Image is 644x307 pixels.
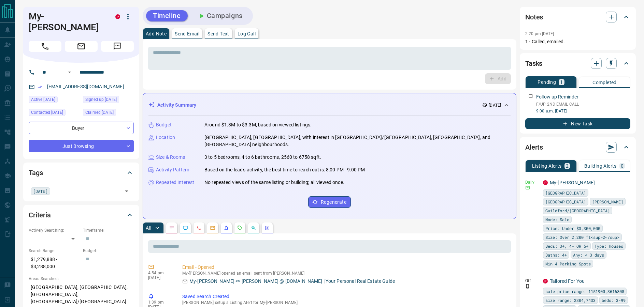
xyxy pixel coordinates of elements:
h2: Tasks [525,58,542,69]
span: [PERSON_NAME] [592,198,623,205]
p: [PERSON_NAME] setup a Listing Alert for My-[PERSON_NAME] [182,300,508,305]
span: Email [65,41,98,52]
h2: Notes [525,12,543,22]
div: Buyer [29,122,134,134]
svg: Email Verified [38,85,42,89]
span: Min 4 Parking Spots [545,260,591,267]
span: Size: Over 2,200 ft<sup>2</sup> [545,234,619,241]
div: Sun Sep 14 2025 [29,109,80,118]
p: Actively Searching: [29,227,80,233]
div: Just Browsing [29,140,134,152]
div: property.ca [543,279,548,283]
p: $1,279,888 - $3,288,000 [29,254,80,272]
p: No repeated views of the same listing or building; all viewed once. [204,179,344,186]
p: [GEOGRAPHIC_DATA], [GEOGRAPHIC_DATA], with interest in [GEOGRAPHIC_DATA]/[GEOGRAPHIC_DATA], [GEOG... [204,134,511,148]
p: My-[PERSON_NAME] opened an email sent from [PERSON_NAME] [182,271,508,276]
div: Tasks [525,55,630,72]
span: [DATE] [33,188,48,195]
p: Budget: [83,248,134,254]
svg: Push Notification Only [525,284,530,289]
p: Activity Pattern [156,166,189,173]
p: 1 [560,80,563,85]
p: 4:54 pm [148,271,172,275]
span: Message [101,41,134,52]
p: Daily [525,179,539,185]
p: Areas Searched: [29,276,134,282]
span: Active [DATE] [31,96,55,103]
span: sale price range: 1151900,3616800 [545,288,624,295]
h1: My-[PERSON_NAME] [29,11,105,33]
svg: Calls [196,225,202,231]
span: Signed up [DATE] [85,96,117,103]
p: 3 to 5 bedrooms, 4 to 6 bathrooms, 2560 to 6758 sqft. [204,154,321,161]
button: Campaigns [190,10,249,21]
span: [GEOGRAPHIC_DATA] [545,198,586,205]
button: Open [122,186,131,196]
p: 2 [566,164,569,168]
p: [DATE] [148,275,172,280]
svg: Lead Browsing Activity [183,225,188,231]
span: Price: Under $3,300,000 [545,225,600,232]
h2: Tags [29,167,43,178]
p: F/UP 2ND EMAIL CALL [536,101,630,107]
button: Open [66,68,74,76]
p: 2:20 pm [DATE] [525,31,554,36]
p: Add Note [146,31,167,36]
span: Call [29,41,61,52]
p: Timeframe: [83,227,134,233]
div: Notes [525,9,630,25]
p: Pending [538,80,556,85]
p: Log Call [238,31,256,36]
p: Email - Opened [182,264,508,271]
svg: Emails [210,225,215,231]
p: 9:00 a.m. [DATE] [536,108,630,114]
span: Any: < 3 days [573,251,604,258]
h2: Alerts [525,142,543,153]
p: Budget [156,121,172,128]
p: Send Email [175,31,199,36]
svg: Agent Actions [264,225,270,231]
p: Completed [592,80,617,85]
p: All [146,226,151,230]
button: Regenerate [308,196,351,208]
div: Sat Sep 13 2025 [83,96,134,105]
span: Beds: 3+, 4+ OR 5+ [545,243,588,249]
p: 1 - Called, emailed. [525,38,630,45]
a: My-[PERSON_NAME] [550,180,595,185]
p: Building Alerts [584,164,617,168]
span: Mode: Sale [545,216,569,223]
p: Size & Rooms [156,154,185,161]
svg: Notes [169,225,174,231]
h2: Criteria [29,210,51,220]
svg: Email [525,185,530,190]
p: Based on the lead's activity, the best time to reach out is: 8:00 PM - 9:00 PM [204,166,365,173]
div: Sat Sep 13 2025 [29,96,80,105]
a: [EMAIL_ADDRESS][DOMAIN_NAME] [47,84,124,89]
div: Alerts [525,139,630,155]
svg: Listing Alerts [224,225,229,231]
div: Sun Sep 14 2025 [83,109,134,118]
span: Claimed [DATE] [85,109,114,116]
p: Saved Search Created [182,293,508,300]
p: Search Range: [29,248,80,254]
span: [GEOGRAPHIC_DATA] [545,189,586,196]
span: Type: Houses [595,243,623,249]
p: Follow up Reminder [536,93,578,101]
svg: Requests [237,225,243,231]
div: Tags [29,165,134,181]
button: New Task [525,118,630,129]
span: Contacted [DATE] [31,109,63,116]
span: Guildford/[GEOGRAPHIC_DATA] [545,207,610,214]
a: Tailored For You [550,278,585,284]
svg: Opportunities [251,225,256,231]
span: Baths: 4+ [545,251,567,258]
p: Repeated Interest [156,179,194,186]
div: Activity Summary[DATE] [148,99,511,111]
p: Location [156,134,175,141]
div: Criteria [29,207,134,223]
p: Listing Alerts [532,164,562,168]
p: My-[PERSON_NAME] <> [PERSON_NAME] @ [DOMAIN_NAME] | Your Personal Real Estate Guide [189,278,395,285]
p: Activity Summary [157,102,196,109]
p: [DATE] [489,102,501,108]
button: Timeline [146,10,188,21]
